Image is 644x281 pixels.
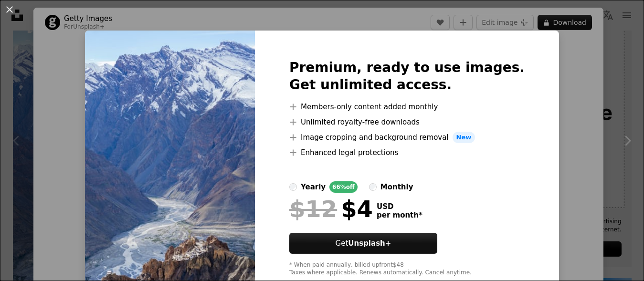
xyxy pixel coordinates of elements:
strong: Unsplash+ [348,239,391,248]
li: Image cropping and background removal [289,132,525,143]
button: GetUnsplash+ [289,233,437,254]
input: yearly66%off [289,183,297,191]
div: * When paid annually, billed upfront $48 Taxes where applicable. Renews automatically. Cancel any... [289,261,525,277]
li: Enhanced legal protections [289,147,525,158]
span: New [453,132,475,143]
div: monthly [380,181,413,193]
span: $12 [289,197,337,221]
h2: Premium, ready to use images. Get unlimited access. [289,59,525,94]
span: USD [377,202,422,211]
div: yearly [301,181,326,193]
input: monthly [369,183,377,191]
div: $4 [289,197,373,221]
li: Unlimited royalty-free downloads [289,116,525,128]
span: per month * [377,211,422,219]
div: 66% off [329,181,358,193]
li: Members-only content added monthly [289,101,525,113]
